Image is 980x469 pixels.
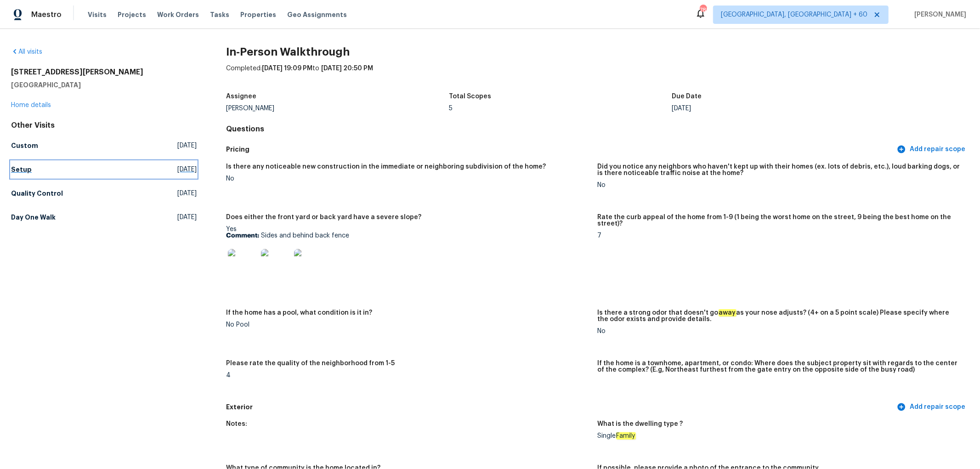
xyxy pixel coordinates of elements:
[11,68,197,77] h2: [STREET_ADDRESS][PERSON_NAME]
[226,232,590,239] p: Sides and behind back fence
[700,6,706,15] div: 789
[177,141,197,150] span: [DATE]
[721,10,867,19] span: [GEOGRAPHIC_DATA], [GEOGRAPHIC_DATA] + 60
[11,141,38,150] h5: Custom
[240,10,276,19] span: Properties
[177,213,197,222] span: [DATE]
[226,164,546,170] h5: Is there any noticeable new construction in the immediate or neighboring subdivision of the home?
[177,189,197,198] span: [DATE]
[226,232,259,239] b: Comment:
[210,11,229,18] span: Tasks
[226,421,247,427] h5: Notes:
[11,185,197,202] a: Quality Control[DATE]
[895,141,969,158] button: Add repair scope
[11,165,32,174] h5: Setup
[226,360,395,367] h5: Please rate the quality of the neighborhood from 1-5
[11,209,197,226] a: Day One Walk[DATE]
[226,105,449,112] div: [PERSON_NAME]
[226,47,969,57] h2: In-Person Walkthrough
[177,165,197,174] span: [DATE]
[616,432,636,440] em: Family
[226,226,590,284] div: Yes
[598,328,962,334] div: No
[11,161,197,178] a: Setup[DATE]
[321,65,373,72] span: [DATE] 20:50 PM
[262,65,312,72] span: [DATE] 19:09 PM
[598,164,962,176] h5: Did you notice any neighbors who haven't kept up with their homes (ex. lots of debris, etc.), lou...
[88,10,107,19] span: Visits
[598,310,962,322] h5: Is there a strong odor that doesn't go as your nose adjusts? (4+ on a 5 point scale) Please speci...
[11,121,197,130] div: Other Visits
[11,189,63,198] h5: Quality Control
[226,214,421,220] h5: Does either the front yard or back yard have a severe slope?
[449,93,491,100] h5: Total Scopes
[226,322,590,328] div: No Pool
[226,175,590,182] div: No
[226,124,969,134] h4: Questions
[11,49,42,55] a: All visits
[287,10,347,19] span: Geo Assignments
[449,105,672,112] div: 5
[598,232,962,239] div: 7
[11,102,51,108] a: Home details
[719,309,736,316] em: away
[672,105,895,112] div: [DATE]
[31,10,62,19] span: Maestro
[226,145,895,154] h5: Pricing
[226,310,372,316] h5: If the home has a pool, what condition is it in?
[157,10,199,19] span: Work Orders
[598,182,962,188] div: No
[598,360,962,373] h5: If the home is a townhome, apartment, or condo: Where does the subject property sit with regards ...
[911,10,966,19] span: [PERSON_NAME]
[226,372,590,379] div: 4
[598,433,962,439] div: Single
[11,213,56,222] h5: Day One Walk
[226,64,969,88] div: Completed: to
[118,10,146,19] span: Projects
[598,214,962,227] h5: Rate the curb appeal of the home from 1-9 (1 being the worst home on the street, 9 being the best...
[226,402,895,412] h5: Exterior
[672,93,702,100] h5: Due Date
[598,421,683,427] h5: What is the dwelling type ?
[899,401,965,413] span: Add repair scope
[899,144,965,155] span: Add repair scope
[895,399,969,416] button: Add repair scope
[226,93,256,100] h5: Assignee
[11,80,197,90] h5: [GEOGRAPHIC_DATA]
[11,137,197,154] a: Custom[DATE]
